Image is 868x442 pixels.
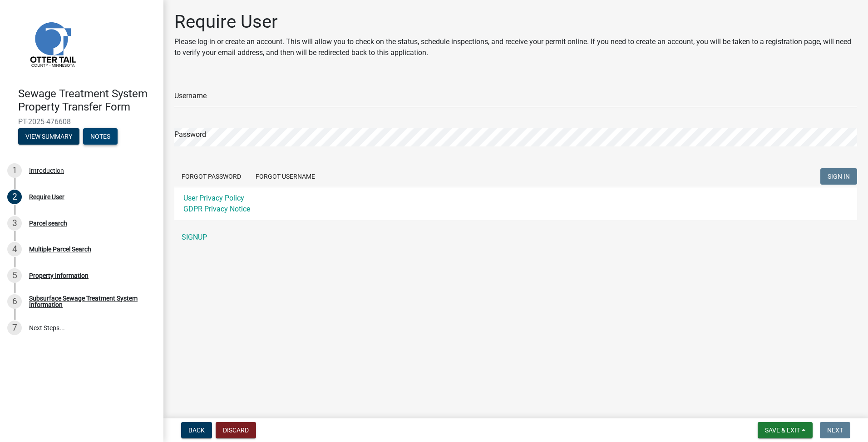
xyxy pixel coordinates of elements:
div: 1 [7,163,22,178]
img: Otter Tail County, Minnesota [18,10,86,78]
div: 7 [7,321,22,335]
button: Save & Exit [758,422,813,438]
h4: Sewage Treatment System Property Transfer Form [18,87,156,114]
div: 2 [7,190,22,204]
span: PT-2025-476608 [18,117,145,126]
button: Forgot Username [248,168,322,185]
button: Next [820,422,850,438]
div: Property Information [29,272,89,279]
h1: Require User [174,11,857,33]
button: Back [181,422,212,438]
div: 3 [7,216,22,231]
span: Save & Exit [765,427,800,434]
div: 5 [7,268,22,283]
span: SIGN IN [828,173,850,180]
div: 6 [7,294,22,309]
button: Discard [216,422,256,438]
div: Subsurface Sewage Treatment System Information [29,295,149,308]
button: View Summary [18,128,79,145]
p: Please log-in or create an account. This will allow you to check on the status, schedule inspecti... [174,36,857,58]
div: Multiple Parcel Search [29,246,91,252]
a: SIGNUP [174,228,857,246]
a: GDPR Privacy Notice [183,205,250,213]
a: User Privacy Policy [183,194,244,202]
div: Introduction [29,167,64,174]
button: SIGN IN [820,168,857,185]
div: 4 [7,242,22,256]
wm-modal-confirm: Summary [18,133,79,141]
div: Parcel search [29,220,67,226]
span: Back [188,427,205,434]
button: Forgot Password [174,168,248,185]
wm-modal-confirm: Notes [83,133,118,141]
span: Next [827,427,843,434]
div: Require User [29,194,64,200]
button: Notes [83,128,118,145]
